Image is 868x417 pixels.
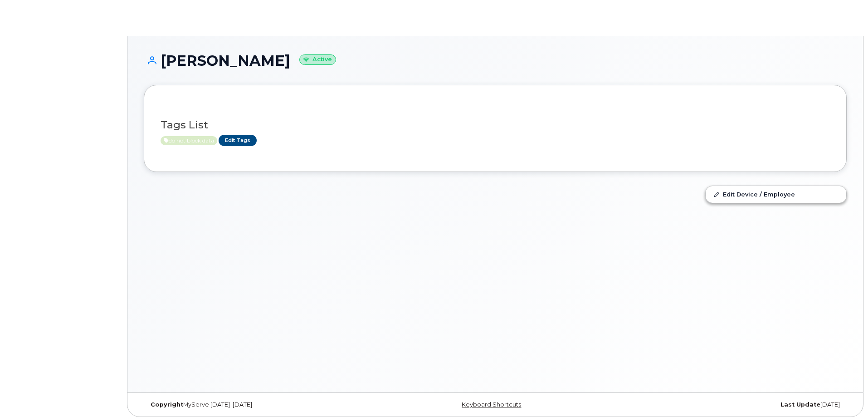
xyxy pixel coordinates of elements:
[299,54,336,65] small: Active
[219,135,257,146] a: Edit Tags
[161,136,217,145] span: Active
[706,186,846,202] a: Edit Device / Employee
[780,401,820,408] strong: Last Update
[612,401,847,408] div: [DATE]
[151,401,183,408] strong: Copyright
[144,53,847,69] h1: [PERSON_NAME]
[144,401,378,408] div: MyServe [DATE]–[DATE]
[462,401,521,408] a: Keyboard Shortcuts
[161,119,830,131] h3: Tags List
